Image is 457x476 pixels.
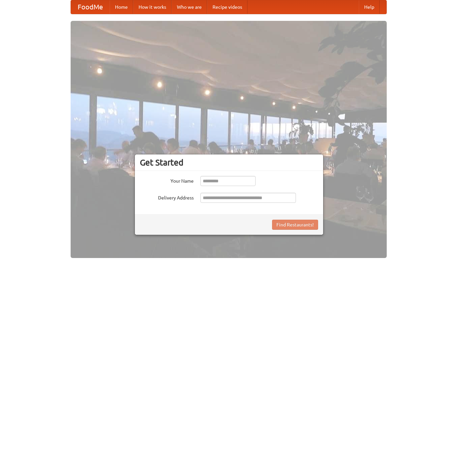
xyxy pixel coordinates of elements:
[140,157,318,168] h3: Get Started
[359,0,380,14] a: Help
[133,0,172,14] a: How it works
[140,193,194,201] label: Delivery Address
[71,0,110,14] a: FoodMe
[140,176,194,184] label: Your Name
[172,0,207,14] a: Who we are
[110,0,133,14] a: Home
[207,0,247,14] a: Recipe videos
[272,220,318,230] button: Find Restaurants!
